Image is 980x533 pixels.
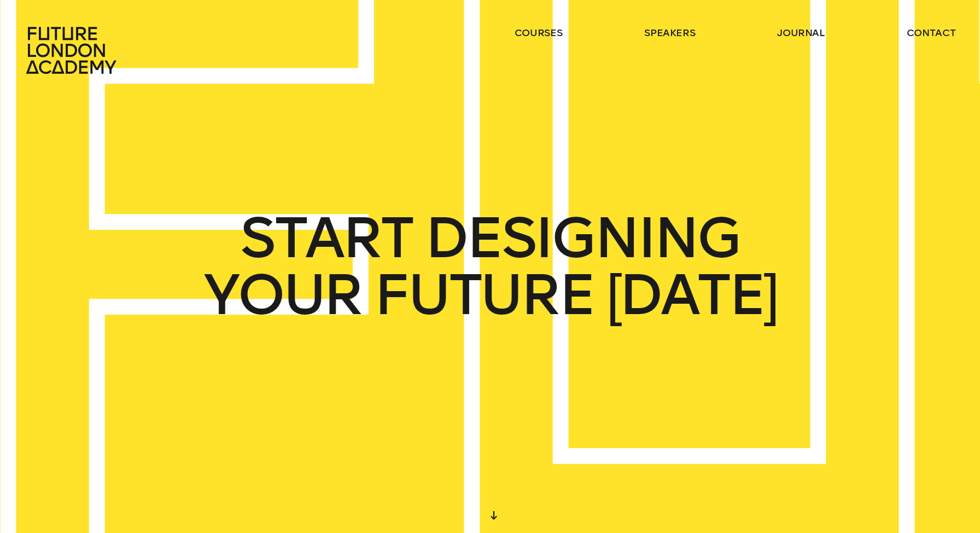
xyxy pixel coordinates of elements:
a: journal [777,26,825,39]
span: FUTURE [374,266,594,323]
a: courses [515,26,563,39]
span: DESIGNING [425,210,740,266]
a: contact [907,26,956,39]
span: YOUR [203,266,361,323]
a: speakers [644,26,695,39]
span: [DATE] [606,266,777,323]
span: START [240,210,412,266]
